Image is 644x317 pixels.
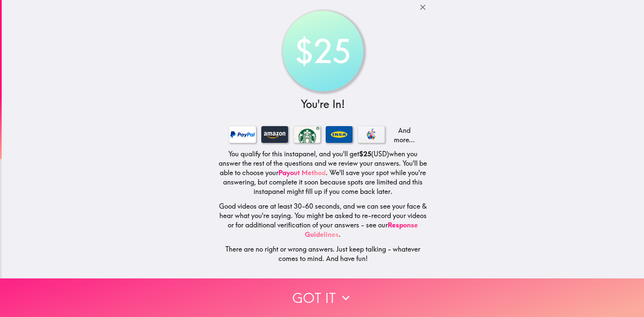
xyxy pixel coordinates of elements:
[218,245,428,263] h5: There are no right or wrong answers. Just keep talking - whatever comes to mind. And have fun!
[390,126,417,145] p: And more...
[218,149,428,196] h5: You qualify for this instapanel, and you'll get (USD) when you answer the rest of the questions a...
[218,97,428,112] h3: You're In!
[278,168,326,177] a: Payout Method
[359,150,371,158] b: $25
[305,221,418,239] a: Response Guidelines
[218,202,428,239] h5: Good videos are at least 30-60 seconds, and we can see your face & hear what you're saying. You m...
[286,14,360,88] div: $25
